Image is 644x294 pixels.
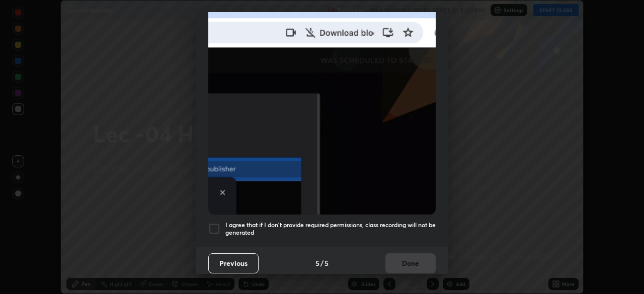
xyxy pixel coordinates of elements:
[208,253,259,273] button: Previous
[315,258,319,268] h4: 5
[320,258,324,268] h4: /
[225,221,436,237] h5: I agree that if I don't provide required permissions, class recording will not be generated
[325,258,329,268] h4: 5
